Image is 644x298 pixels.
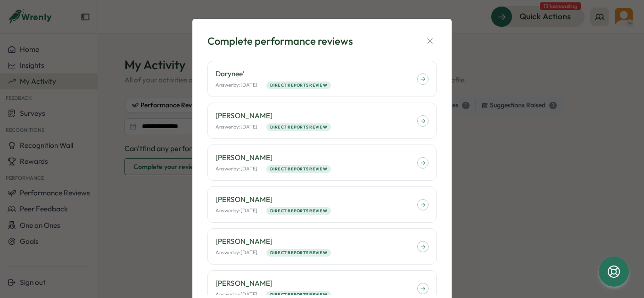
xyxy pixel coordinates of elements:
a: Darynee’ Answerby:[DATE]|Direct Reports Review [207,61,437,97]
p: [PERSON_NAME] [215,194,417,205]
p: [PERSON_NAME] [215,153,417,163]
p: | [261,207,263,215]
a: [PERSON_NAME] Answerby:[DATE]|Direct Reports Review [207,186,437,223]
p: | [261,249,263,257]
p: Answer by: [DATE] [215,249,257,257]
span: Direct Reports Review [270,291,327,298]
div: Complete performance reviews [207,34,353,48]
p: Answer by: [DATE] [215,207,257,215]
span: Direct Reports Review [270,250,327,256]
p: [PERSON_NAME] [215,278,417,289]
span: Direct Reports Review [270,208,327,214]
a: [PERSON_NAME] Answerby:[DATE]|Direct Reports Review [207,145,437,181]
span: Direct Reports Review [270,166,327,172]
p: [PERSON_NAME] [215,111,417,121]
p: [PERSON_NAME] [215,236,417,247]
p: | [261,123,263,131]
p: Answer by: [DATE] [215,81,257,89]
p: Darynee’ [215,69,417,79]
p: | [261,165,263,173]
a: [PERSON_NAME] Answerby:[DATE]|Direct Reports Review [207,103,437,139]
span: Direct Reports Review [270,124,327,130]
p: | [261,81,263,89]
a: [PERSON_NAME] Answerby:[DATE]|Direct Reports Review [207,228,437,265]
p: Answer by: [DATE] [215,165,257,173]
p: Answer by: [DATE] [215,123,257,131]
span: Direct Reports Review [270,82,327,89]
